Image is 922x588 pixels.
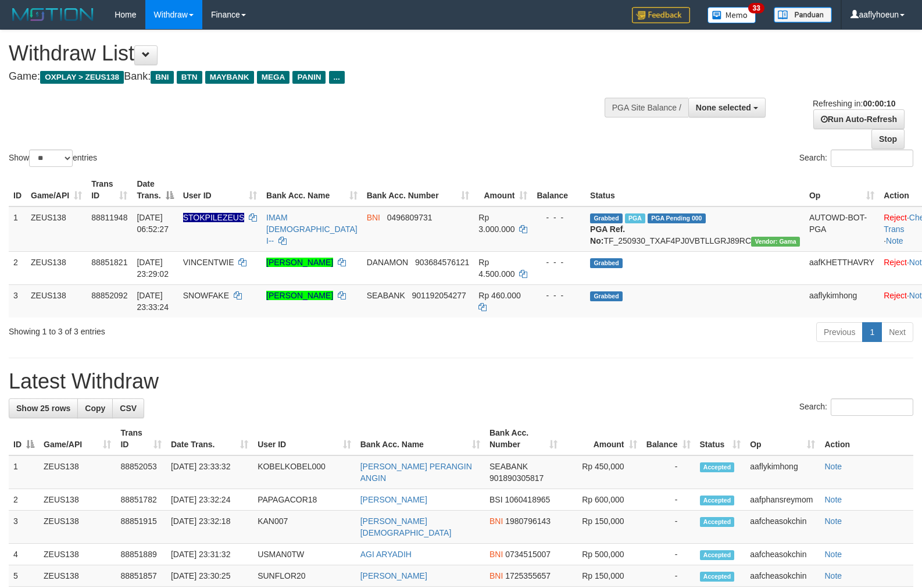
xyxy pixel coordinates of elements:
a: [PERSON_NAME] [360,571,427,580]
th: Op: activate to sort column ascending [745,422,820,455]
td: 2 [9,489,39,511]
div: PGA Site Balance / [605,98,688,117]
td: PAPAGACOR18 [253,489,356,511]
td: TF_250930_TXAF4PJ0VBTLLGRJ89RC [585,206,805,252]
td: 3 [9,284,26,318]
span: 88811948 [91,213,127,222]
td: ZEUS138 [26,284,87,318]
span: BNI [367,213,380,222]
td: KAN007 [253,511,356,544]
span: Copy 901192054277 to clipboard [412,291,466,300]
a: Next [881,322,913,342]
span: Rp 4.500.000 [478,258,514,279]
a: Reject [884,291,907,300]
th: User ID: activate to sort column ascending [253,422,356,455]
td: aafKHETTHAVRY [805,251,879,284]
th: Status: activate to sort column ascending [695,422,746,455]
th: Bank Acc. Number: activate to sort column ascending [362,173,474,206]
a: Previous [816,322,863,342]
td: SUNFLOR20 [253,565,356,587]
th: Trans ID: activate to sort column ascending [116,422,166,455]
td: Rp 450,000 [562,455,642,489]
th: Date Trans.: activate to sort column ascending [166,422,253,455]
span: Marked by aafsreyleap [625,213,645,223]
td: ZEUS138 [39,511,116,544]
span: BNI [151,71,173,84]
span: MAYBANK [205,71,254,84]
th: Amount: activate to sort column ascending [474,173,532,206]
span: Accepted [700,496,735,505]
a: AGI ARYADIH [360,550,412,559]
span: [DATE] 06:52:27 [137,213,169,234]
th: Action [820,422,913,455]
div: - - - [537,290,581,301]
span: SEABANK [489,462,528,471]
td: USMAN0TW [253,544,356,565]
a: Note [886,236,903,245]
label: Search: [799,149,913,167]
strong: 00:00:10 [863,99,895,108]
span: Nama rekening ada tanda titik/strip, harap diedit [183,213,245,222]
span: VINCENTWIE [183,258,234,267]
td: - [642,489,695,511]
td: 5 [9,565,39,587]
span: CSV [120,404,137,413]
th: Date Trans.: activate to sort column descending [132,173,178,206]
select: Showentries [29,149,73,167]
span: BSI [489,495,503,504]
td: Rp 500,000 [562,544,642,565]
span: Rp 3.000.000 [478,213,514,234]
th: Trans ID: activate to sort column ascending [87,173,132,206]
span: 33 [748,3,764,13]
th: Game/API: activate to sort column ascending [26,173,87,206]
th: User ID: activate to sort column ascending [178,173,262,206]
h4: Game: Bank: [9,71,603,83]
td: 2 [9,251,26,284]
div: - - - [537,212,581,223]
span: Rp 460.000 [478,291,520,300]
span: BNI [489,516,503,526]
span: SNOWFAKE [183,291,229,300]
td: KOBELKOBEL000 [253,455,356,489]
td: 1 [9,455,39,489]
span: 88852092 [91,291,127,300]
a: Run Auto-Refresh [813,109,905,129]
span: Copy 901890305817 to clipboard [489,473,544,483]
span: OXPLAY > ZEUS138 [40,71,124,84]
td: 4 [9,544,39,565]
a: [PERSON_NAME] [266,291,333,300]
td: [DATE] 23:32:18 [166,511,253,544]
button: None selected [688,98,766,117]
div: - - - [537,256,581,268]
th: Bank Acc. Name: activate to sort column ascending [356,422,485,455]
th: ID [9,173,26,206]
td: 3 [9,511,39,544]
td: [DATE] 23:32:24 [166,489,253,511]
input: Search: [831,398,913,416]
span: Copy 903684576121 to clipboard [415,258,469,267]
span: PGA Pending [648,213,706,223]
a: [PERSON_NAME] [360,495,427,504]
th: Balance [532,173,585,206]
a: Note [824,571,842,580]
h1: Latest Withdraw [9,370,913,393]
span: Grabbed [590,258,623,268]
td: 88851889 [116,544,166,565]
td: ZEUS138 [26,206,87,252]
td: [DATE] 23:33:32 [166,455,253,489]
td: AUTOWD-BOT-PGA [805,206,879,252]
a: Reject [884,213,907,222]
input: Search: [831,149,913,167]
td: aafphansreymom [745,489,820,511]
img: Button%20Memo.svg [707,7,756,23]
span: Copy 1060418965 to clipboard [505,495,550,504]
a: [PERSON_NAME][DEMOGRAPHIC_DATA] [360,516,452,537]
td: - [642,455,695,489]
span: [DATE] 23:29:02 [137,258,169,279]
a: Show 25 rows [9,398,78,418]
td: aafcheasokchin [745,544,820,565]
a: Note [824,550,842,559]
td: ZEUS138 [39,455,116,489]
span: Copy 0496809731 to clipboard [387,213,433,222]
td: [DATE] 23:31:32 [166,544,253,565]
